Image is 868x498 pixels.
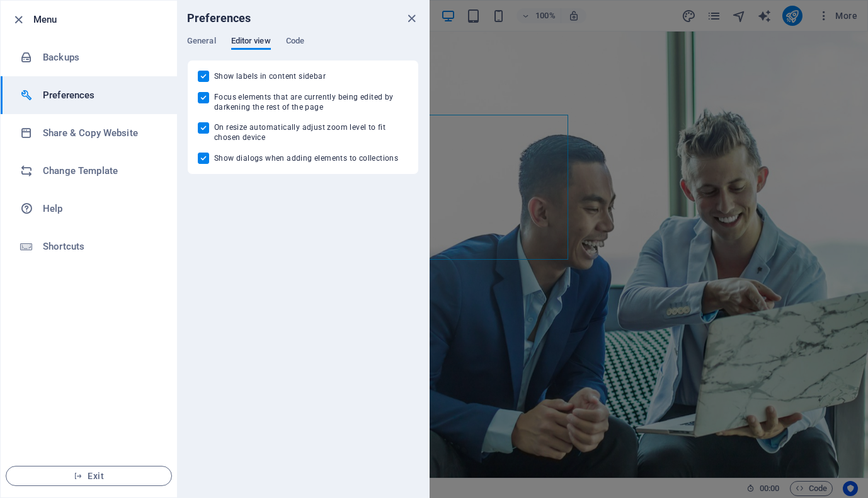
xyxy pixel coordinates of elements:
[43,50,159,65] h6: Backups
[33,12,167,27] h6: Menu
[43,125,159,141] h6: Share & Copy Website
[214,153,398,163] span: Show dialogs when adding elements to collections
[43,88,159,103] h6: Preferences
[214,122,408,142] span: On resize automatically adjust zoom level to fit chosen device
[1,190,177,228] a: Help
[187,11,251,26] h6: Preferences
[187,36,419,60] div: Preferences
[404,11,419,26] button: close
[16,471,161,481] span: Exit
[214,71,326,81] span: Show labels in content sidebar
[43,163,159,178] h6: Change Template
[286,33,304,51] span: Code
[43,239,159,254] h6: Shortcuts
[187,33,216,51] span: General
[6,466,172,486] button: Exit
[231,33,271,51] span: Editor view
[214,92,408,112] span: Focus elements that are currently being edited by darkening the rest of the page
[43,201,159,216] h6: Help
